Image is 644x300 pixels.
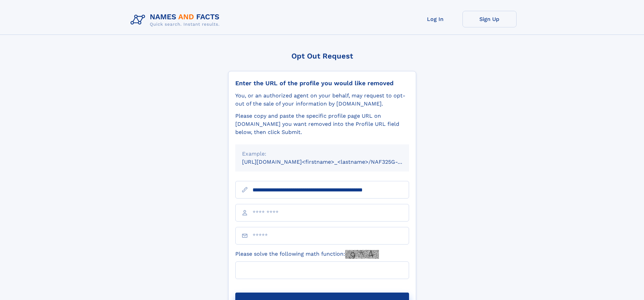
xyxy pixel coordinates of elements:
label: Please solve the following math function: [235,250,379,259]
div: You, or an authorized agent on your behalf, may request to opt-out of the sale of your informatio... [235,92,409,108]
div: Please copy and paste the specific profile page URL on [DOMAIN_NAME] you want removed into the Pr... [235,112,409,136]
div: Opt Out Request [228,52,416,60]
div: Example: [242,150,402,158]
div: Enter the URL of the profile you would like removed [235,79,409,87]
img: Logo Names and Facts [128,11,225,29]
small: [URL][DOMAIN_NAME]<firstname>_<lastname>/NAF325G-xxxxxxxx [242,159,422,165]
a: Sign Up [462,11,517,27]
a: Log In [408,11,462,27]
